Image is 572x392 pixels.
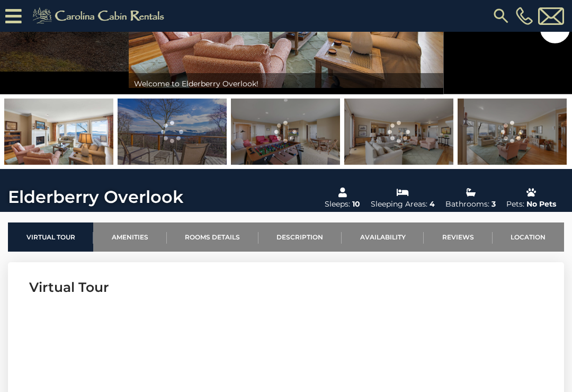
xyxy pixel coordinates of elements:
[8,222,93,252] a: Virtual Tour
[27,5,173,26] img: Khaki-logo.png
[93,222,166,252] a: Amenities
[231,99,340,165] img: 163365848
[344,99,453,165] img: 163365853
[424,222,492,252] a: Reviews
[491,6,511,25] img: search-regular.svg
[129,73,443,94] div: Welcome to Elderberry Overlook!
[493,222,564,252] a: Location
[167,222,258,252] a: Rooms Details
[513,7,535,25] a: [PHONE_NUMBER]
[342,222,424,252] a: Availability
[458,99,567,165] img: 163365820
[4,99,113,165] img: 163365855
[29,278,543,297] h3: Virtual Tour
[258,222,342,252] a: Description
[118,99,227,165] img: 163365813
